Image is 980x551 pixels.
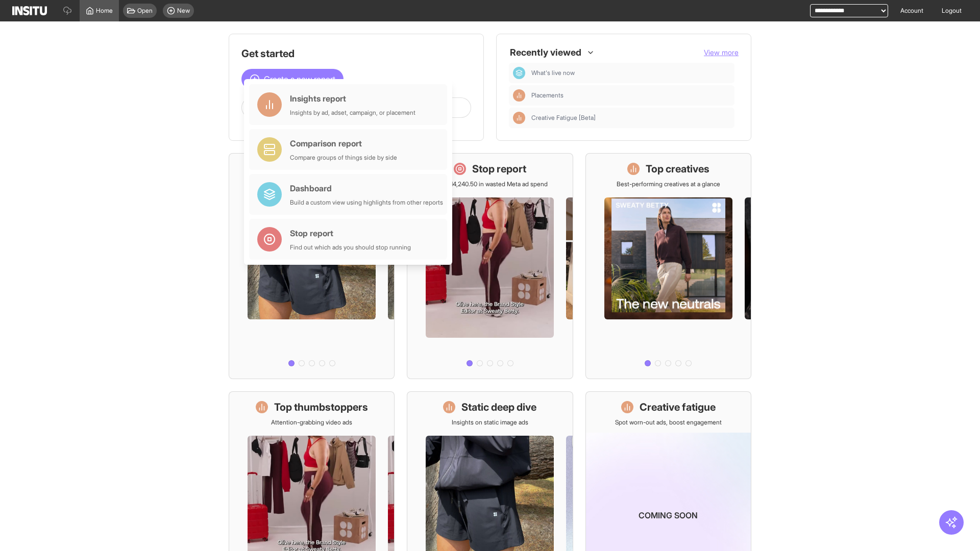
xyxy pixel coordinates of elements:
[585,153,751,379] a: Top creativesBest-performing creatives at a glance
[472,162,526,176] h1: Stop report
[290,109,415,117] div: Insights by ad, adset, campaign, or placement
[704,48,739,57] span: View more
[531,91,563,99] span: Placements
[461,400,536,414] h1: Static deep dive
[407,153,573,379] a: Stop reportSave £14,240.50 in wasted Meta ad spend
[177,7,190,15] span: New
[290,92,415,105] div: Insights report
[704,47,739,58] button: View more
[271,418,352,427] p: Attention-grabbing video ads
[290,182,443,194] div: Dashboard
[290,243,411,252] div: Find out which ads you should stop running
[290,154,397,162] div: Compare groups of things side by side
[513,112,525,124] div: Insights
[274,400,368,414] h1: Top thumbstoppers
[241,46,471,61] h1: Get started
[531,69,575,77] span: What's live now
[241,69,344,89] button: Create a new report
[513,89,525,102] div: Insights
[452,418,528,427] p: Insights on static image ads
[432,180,548,188] p: Save £14,240.50 in wasted Meta ad spend
[12,6,47,15] img: Logo
[290,198,443,207] div: Build a custom view using highlights from other reports
[531,91,730,99] span: Placements
[96,7,113,15] span: Home
[290,227,411,239] div: Stop report
[290,137,397,149] div: Comparison report
[531,69,730,77] span: What's live now
[137,7,153,15] span: Open
[264,73,335,85] span: Create a new report
[646,162,709,176] h1: Top creatives
[531,114,596,122] span: Creative Fatigue [Beta]
[617,180,720,188] p: Best-performing creatives at a glance
[531,114,730,122] span: Creative Fatigue [Beta]
[229,153,395,379] a: What's live nowSee all active ads instantly
[513,67,525,79] div: Dashboard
